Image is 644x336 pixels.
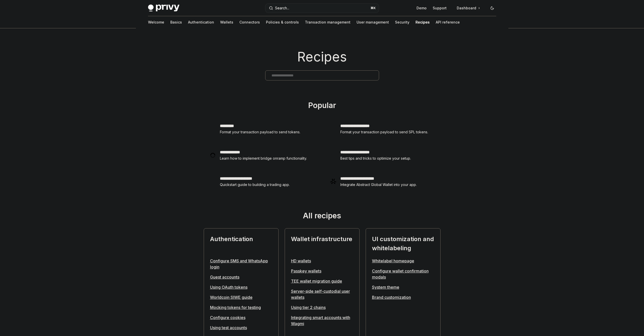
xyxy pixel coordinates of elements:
[291,314,353,327] a: Integrating smart accounts with Wagmi
[210,274,272,280] a: Guest accounts
[204,144,320,166] a: **** **** ***Learn how to implement bridge onramp functionality.
[340,182,417,188] div: Integrate Abstract Global Wallet into your app.
[416,16,430,28] a: Recipes
[305,16,350,28] a: Transaction management
[170,16,182,28] a: Basics
[220,129,300,135] div: Format your transaction payload to send tokens.
[433,6,447,11] a: Support
[204,118,320,140] a: **** ****Format your transaction payload to send tokens.
[357,16,389,28] a: User management
[372,294,434,300] a: Brand customization
[148,5,179,12] img: dark logo
[275,5,289,11] div: Search...
[395,16,409,28] a: Security
[210,304,272,310] a: Mocking tokens for testing
[457,6,476,11] span: Dashboard
[220,182,290,188] div: Quickstart guide to building a trading app.
[372,284,434,290] a: System theme
[291,278,353,284] a: TEE wallet migration guide
[488,4,496,12] button: Toggle dark mode
[372,268,434,280] a: Configure wallet confirmation modals
[436,16,460,28] a: API reference
[372,235,434,253] h2: UI customization and whitelabeling
[340,129,428,135] div: Format your transaction payload to send SPL tokens.
[291,268,353,274] a: Passkey wallets
[417,6,427,11] a: Demo
[210,294,272,300] a: Worldcoin SIWE guide
[370,6,376,10] span: ⌘ K
[372,258,434,264] a: Whitelabel homepage
[265,4,379,13] button: Open search
[204,211,441,222] h2: All recipes
[291,258,353,264] a: HD wallets
[210,235,272,253] h2: Authentication
[291,288,353,300] a: Server-side self-custodial user wallets
[266,16,299,28] a: Policies & controls
[204,101,441,112] h2: Popular
[188,16,214,28] a: Authentication
[291,304,353,310] a: Using tier 2 chains
[220,16,233,28] a: Wallets
[453,4,484,12] a: Dashboard
[210,314,272,321] a: Configure cookies
[210,258,272,270] a: Configure SMS and WhatsApp login
[291,235,353,253] h2: Wallet infrastructure
[239,16,260,28] a: Connectors
[220,155,307,161] div: Learn how to implement bridge onramp functionality.
[148,16,164,28] a: Welcome
[210,325,272,331] a: Using test accounts
[340,155,411,161] div: Best tips and tricks to optimize your setup.
[210,284,272,290] a: Using OAuth tokens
